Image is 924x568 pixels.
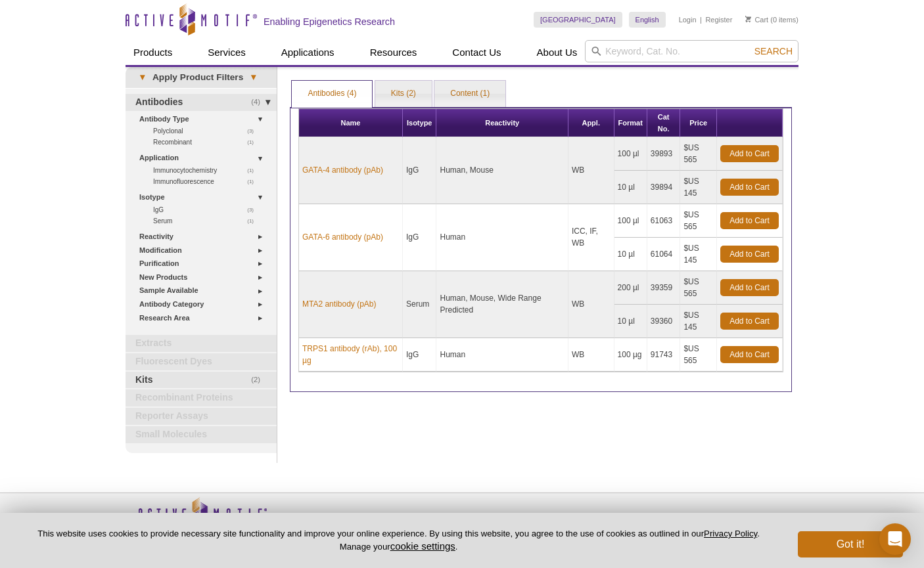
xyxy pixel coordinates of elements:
input: Keyword, Cat. No. [585,40,798,62]
a: Add to Cart [720,313,779,330]
a: Antibody Type [139,112,269,126]
button: Search [751,45,797,57]
span: (2) [251,372,267,389]
th: Format [614,109,647,137]
a: Recombinant Proteins [126,389,277,406]
th: Cat No. [647,109,681,137]
a: Add to Cart [720,145,779,162]
a: Content (1) [434,81,505,107]
a: (4)Antibodies [126,94,277,111]
a: (3)Polyclonal [153,125,261,137]
td: IgG [403,137,437,204]
td: 61064 [647,238,681,271]
td: 91743 [647,338,681,372]
td: 200 µl [614,271,647,305]
th: Price [680,109,717,137]
th: Name [299,109,403,137]
a: (1)Serum [153,215,261,227]
td: Human, Mouse, Wide Range Predicted [436,271,568,338]
a: [GEOGRAPHIC_DATA] [534,12,622,28]
a: Research Area [139,311,269,325]
td: $US 565 [680,204,717,238]
a: Fluorescent Dyes [126,353,277,370]
li: (0 items) [745,12,798,28]
a: Services [200,40,254,65]
button: Got it! [798,531,903,557]
td: 100 µl [614,137,647,171]
span: (3) [247,204,261,215]
a: Add to Cart [720,246,779,263]
h2: Enabling Epigenetics Research [264,16,395,28]
a: English [629,12,666,28]
a: Extracts [126,335,277,352]
a: Kits (2) [375,81,432,107]
td: Human, Mouse [436,137,568,204]
a: Resources [362,40,425,65]
a: Contact Us [444,40,509,65]
a: Reporter Assays [126,408,277,425]
a: Reactivity [139,230,269,244]
a: About Us [529,40,586,65]
a: Antibodies (4) [292,81,372,107]
td: 39893 [647,137,681,171]
td: Human [436,204,568,271]
td: 39360 [647,305,681,338]
a: Antibody Category [139,297,269,311]
th: Isotype [403,109,437,137]
td: $US 145 [680,238,717,271]
a: (1)Immunofluorescence [153,176,261,187]
td: $US 145 [680,305,717,338]
img: Active Motif, [126,493,277,546]
th: Reactivity [436,109,568,137]
span: (1) [247,215,261,227]
a: Add to Cart [720,179,779,196]
a: Small Molecules [126,426,277,443]
li: | [700,12,702,28]
td: WB [568,137,614,204]
td: 39359 [647,271,681,305]
td: ICC, IF, WB [568,204,614,271]
td: 100 µl [614,204,647,238]
th: Appl. [568,109,614,137]
a: Modification [139,244,269,257]
span: (1) [247,137,261,148]
span: (4) [251,94,267,111]
td: $US 565 [680,137,717,171]
a: Add to Cart [720,346,779,363]
td: WB [568,338,614,372]
a: Application [139,151,269,165]
a: Cart [745,15,768,24]
td: 10 µl [614,238,647,271]
p: This website uses cookies to provide necessary site functionality and improve your online experie... [21,528,776,553]
span: Search [754,46,793,56]
div: Open Intercom Messenger [879,523,911,555]
span: ▾ [132,72,152,83]
td: IgG [403,338,437,372]
a: Sample Available [139,284,269,297]
td: Human [436,338,568,372]
a: Applications [273,40,342,65]
td: WB [568,271,614,338]
td: $US 565 [680,338,717,372]
img: Your Cart [745,16,751,22]
span: (3) [247,125,261,137]
a: Add to Cart [720,279,779,296]
a: Isotype [139,190,269,204]
td: $US 565 [680,271,717,305]
td: Serum [403,271,437,338]
td: 10 µl [614,171,647,204]
a: Purification [139,257,269,271]
a: GATA-6 antibody (pAb) [302,231,383,243]
a: Privacy Policy [704,529,757,538]
a: MTA2 antibody (pAb) [302,298,377,310]
td: 61063 [647,204,681,238]
a: GATA-4 antibody (pAb) [302,164,383,176]
td: IgG [403,204,437,271]
a: (3)IgG [153,204,261,215]
a: (1)Recombinant [153,137,261,148]
a: Add to Cart [720,212,779,229]
td: 100 µg [614,338,647,372]
button: cookie settings [390,540,455,552]
a: (1)Immunocytochemistry [153,165,261,176]
a: Login [679,15,697,24]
